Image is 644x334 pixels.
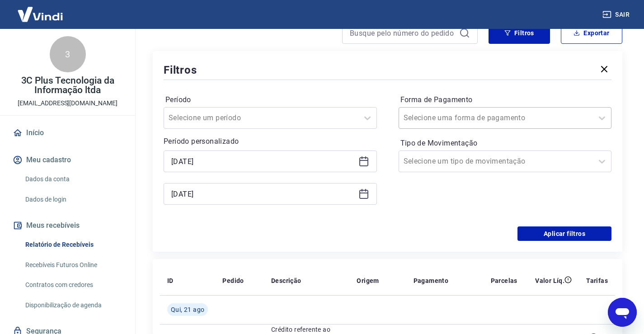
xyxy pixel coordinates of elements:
a: Dados da conta [22,170,124,188]
div: 3 [50,36,86,72]
p: Parcelas [491,276,517,285]
label: Forma de Pagamento [400,94,610,105]
button: Aplicar filtros [517,226,611,241]
p: ID [167,276,174,285]
p: [EMAIL_ADDRESS][DOMAIN_NAME] [18,99,118,108]
a: Início [11,123,124,143]
p: Descrição [271,276,301,285]
p: Tarifas [586,276,608,285]
p: Valor Líq. [535,276,564,285]
p: Período personalizado [164,136,377,147]
input: Data final [171,187,355,201]
button: Exportar [561,22,622,44]
input: Data inicial [171,155,355,168]
p: Origem [357,276,379,285]
a: Dados de login [22,190,124,209]
label: Período [165,94,375,105]
label: Tipo de Movimentação [400,138,610,149]
button: Sair [601,6,633,23]
button: Meus recebíveis [11,216,124,235]
button: Filtros [489,22,550,44]
iframe: Botão para abrir a janela de mensagens [608,298,637,327]
h5: Filtros [164,63,197,77]
p: Pagamento [414,276,449,285]
a: Relatório de Recebíveis [22,235,124,254]
a: Disponibilização de agenda [22,296,124,315]
span: Qui, 21 ago [171,305,204,314]
p: Pedido [222,276,244,285]
img: Vindi [11,0,70,28]
button: Meu cadastro [11,150,124,170]
a: Recebíveis Futuros Online [22,256,124,274]
input: Busque pelo número do pedido [350,26,456,40]
p: 3C Plus Tecnologia da Informação ltda [7,76,128,95]
a: Contratos com credores [22,276,124,294]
